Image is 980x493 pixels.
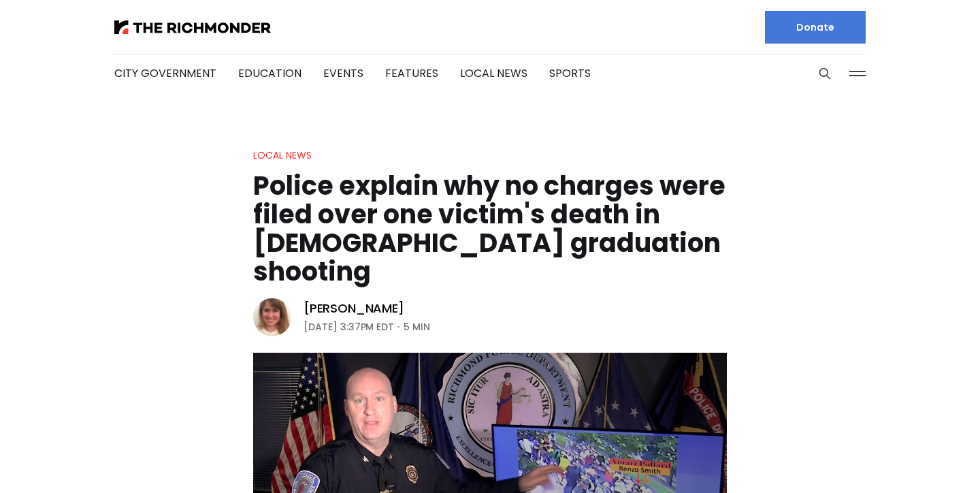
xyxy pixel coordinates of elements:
[385,65,438,81] a: Features
[253,172,727,286] h1: Police explain why no charges were filed over one victim's death in [DEMOGRAPHIC_DATA] graduation...
[549,65,591,81] a: Sports
[114,65,216,81] a: City Government
[304,300,404,317] a: [PERSON_NAME]
[323,65,363,81] a: Events
[640,426,980,493] iframe: portal-trigger
[114,20,271,34] img: The Richmonder
[765,11,866,44] a: Donate
[304,319,394,335] time: [DATE] 3:37PM EDT
[238,65,301,81] a: Education
[253,298,291,336] img: Sarah Vogelsong
[815,63,835,84] button: Search this site
[253,148,312,162] a: Local News
[460,65,527,81] a: Local News
[404,319,430,335] span: 5 min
